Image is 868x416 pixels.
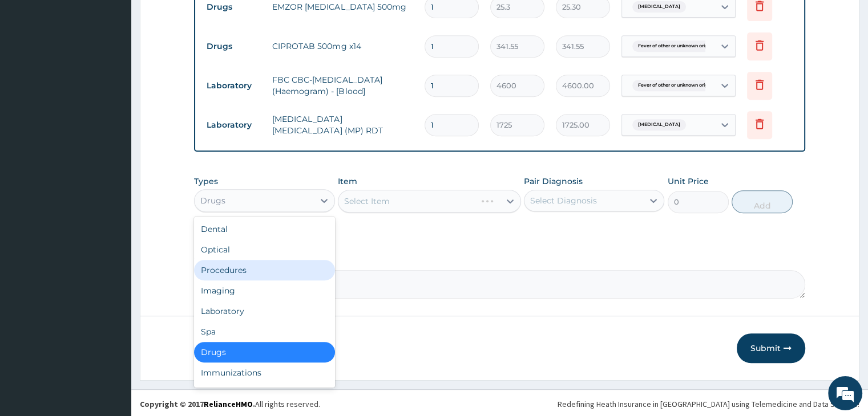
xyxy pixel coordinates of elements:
div: Laboratory [194,301,334,321]
div: Minimize live chat window [187,6,215,33]
a: RelianceHMO [204,399,253,409]
label: Item [338,176,357,187]
span: [MEDICAL_DATA] [632,1,686,13]
td: FBC CBC-[MEDICAL_DATA] (Haemogram) - [Blood] [267,68,418,103]
div: Select Diagnosis [530,195,597,206]
div: Spa [194,321,334,342]
img: d_794563401_company_1708531726252_794563401 [21,57,46,85]
div: Redefining Heath Insurance in [GEOGRAPHIC_DATA] using Telemedicine and Data Science! [558,398,859,410]
textarea: Type your message and hit 'Enter' [6,287,217,327]
span: [MEDICAL_DATA] [632,119,686,130]
span: Fever of other or unknown orig... [632,40,717,52]
div: Dental [194,219,334,239]
td: [MEDICAL_DATA] [MEDICAL_DATA] (MP) RDT [267,108,418,142]
span: We're online! [66,132,158,247]
button: Submit [737,333,805,363]
div: Others [194,383,334,403]
div: Drugs [200,195,225,206]
span: Fever of other or unknown orig... [632,80,717,91]
td: CIPROTAB 500mg x14 [267,35,418,58]
td: Laboratory [201,115,267,136]
div: Imaging [194,280,334,301]
label: Pair Diagnosis [524,176,583,187]
td: Laboratory [201,75,267,96]
td: Drugs [201,36,267,57]
div: Chat with us now [59,64,192,79]
div: Optical [194,239,334,260]
button: Add [732,190,793,213]
label: Unit Price [668,176,709,187]
strong: Copyright © 2017 . [140,399,255,409]
label: Comment [194,254,805,264]
div: Procedures [194,260,334,280]
label: Types [194,177,218,186]
div: Immunizations [194,362,334,383]
div: Drugs [194,342,334,362]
